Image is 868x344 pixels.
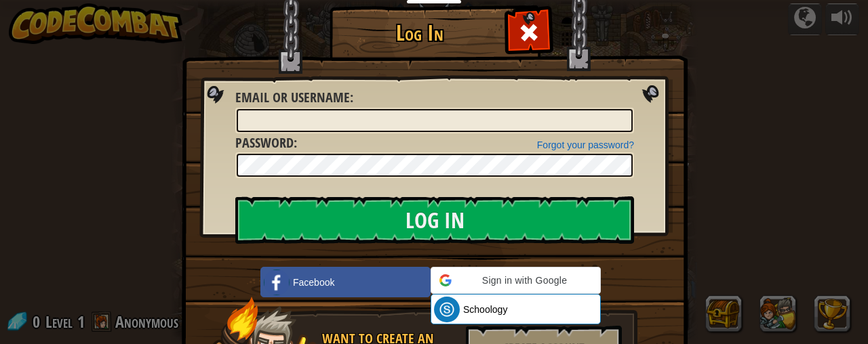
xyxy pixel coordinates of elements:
div: Sign in with Google [431,267,601,294]
span: Schoology [463,303,507,316]
img: schoology.png [434,297,460,322]
a: Forgot your password? [537,139,634,150]
span: Sign in with Google [457,274,592,287]
img: facebook_small.png [264,270,290,295]
input: Log In [235,196,634,244]
span: Email or Username [235,88,350,106]
span: Password [235,133,294,152]
span: Facebook [293,276,334,289]
h1: Log In [333,21,506,45]
label: : [235,133,297,153]
label: : [235,88,353,108]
